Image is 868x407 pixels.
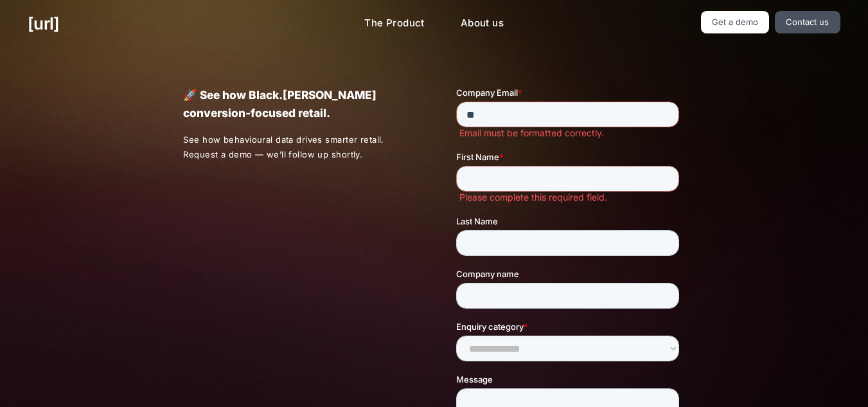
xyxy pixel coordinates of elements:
p: See how behavioural data drives smarter retail. Request a demo — we’ll follow up shortly. [183,132,412,162]
p: 🚀 See how Black.[PERSON_NAME] conversion-focused retail. [183,86,411,122]
a: The Product [354,11,435,36]
a: Contact us [775,11,840,33]
a: About us [450,11,514,36]
a: [URL] [28,11,59,36]
a: Get a demo [701,11,770,33]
